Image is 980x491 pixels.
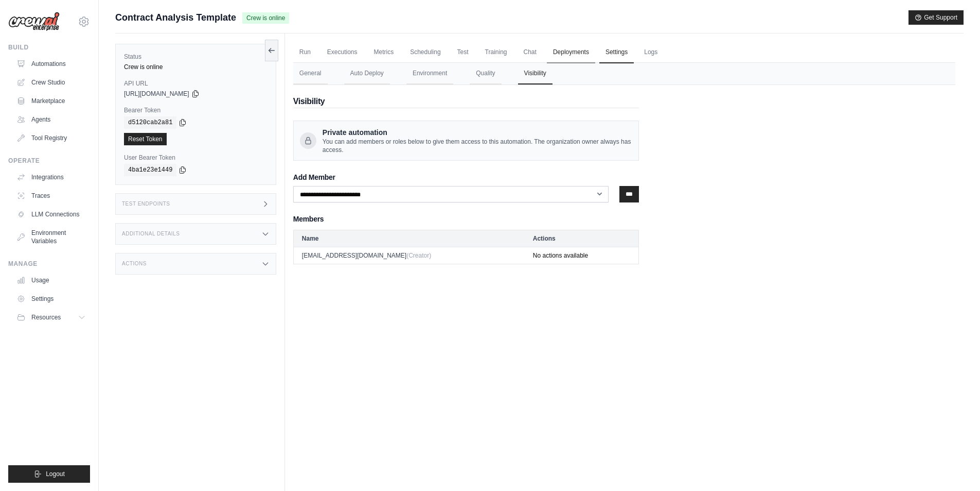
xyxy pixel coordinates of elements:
[518,42,543,63] a: Chat
[344,63,390,84] button: Auto Deploy
[293,42,317,63] a: Run
[323,127,632,138] span: Private automation
[124,154,268,162] label: User Bearer Token
[451,42,475,63] a: Test
[547,42,595,63] a: Deployments
[321,42,364,63] a: Executions
[293,215,639,224] h3: Members
[12,309,90,326] button: Resources
[404,42,447,63] a: Scheduling
[479,42,513,63] a: Training
[293,247,524,264] td: [EMAIL_ADDRESS][DOMAIN_NAME]
[124,164,176,176] code: 4ba1e23e1449
[293,230,524,247] th: Name
[12,206,90,223] a: LLM Connections
[8,43,90,52] div: Build
[8,157,90,165] div: Operate
[518,63,553,84] button: Visibility
[242,12,289,24] span: Crew is online
[525,247,639,264] td: No actions available
[599,42,634,63] a: Settings
[124,79,268,88] label: API URL
[12,291,90,307] a: Settings
[124,90,189,98] span: [URL][DOMAIN_NAME]
[122,201,170,207] h3: Test Endpoints
[12,130,90,146] a: Tool Registry
[406,252,431,259] span: (Creator)
[908,10,964,25] button: Get Support
[12,225,90,249] a: Environment Variables
[293,63,955,84] nav: Tabs
[293,63,328,84] button: General
[12,93,90,109] a: Marketplace
[12,188,90,204] a: Traces
[124,63,268,71] div: Crew is online
[12,56,90,72] a: Automations
[124,53,268,61] label: Status
[12,169,90,185] a: Integrations
[115,10,236,25] span: Contract Analysis Template
[122,231,180,237] h3: Additional Details
[8,12,60,31] img: Logo
[12,272,90,289] a: Usage
[12,74,90,91] a: Crew Studio
[406,63,453,84] button: Environment
[368,42,400,63] a: Metrics
[124,106,268,114] label: Bearer Token
[31,313,61,321] span: Resources
[293,95,639,108] h2: Visibility
[12,111,90,128] a: Agents
[124,116,176,129] code: d5120cab2a81
[323,138,632,154] span: You can add members or roles below to give them access to this automation. The organization owner...
[293,173,639,182] h3: Add Member
[46,470,65,478] span: Logout
[638,42,664,63] a: Logs
[525,230,639,247] th: Actions
[470,63,501,84] button: Quality
[8,465,90,483] button: Logout
[122,261,147,267] h3: Actions
[124,133,167,145] a: Reset Token
[929,442,980,491] iframe: Chat Widget
[8,260,90,268] div: Manage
